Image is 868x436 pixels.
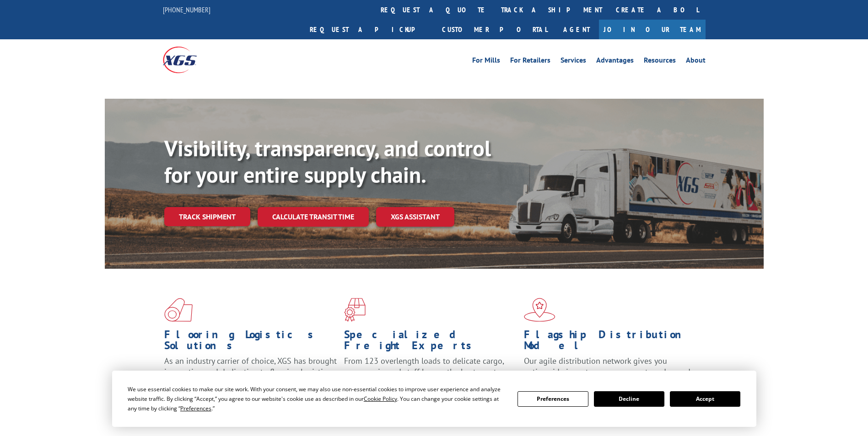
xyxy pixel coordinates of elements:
a: Join Our Team [599,20,706,39]
span: Preferences [180,404,211,412]
b: Visibility, transparency, and control for your entire supply chain. [164,134,491,189]
a: Customer Portal [435,20,554,39]
img: xgs-icon-focused-on-flooring-red [344,298,366,322]
a: Track shipment [164,207,250,226]
h1: Flooring Logistics Solutions [164,329,337,356]
a: For Retailers [510,57,550,67]
h1: Flagship Distribution Model [524,329,697,356]
a: [PHONE_NUMBER] [163,5,210,14]
h1: Specialized Freight Experts [344,329,517,356]
a: XGS ASSISTANT [376,207,454,227]
span: Cookie Policy [364,395,397,403]
p: From 123 overlength loads to delicate cargo, our experienced staff knows the best way to move you... [344,356,517,396]
div: We use essential cookies to make our site work. With your consent, we may also use non-essential ... [128,384,507,413]
a: Request a pickup [303,20,435,39]
img: xgs-icon-flagship-distribution-model-red [524,298,555,322]
a: Services [561,57,586,67]
span: As an industry carrier of choice, XGS has brought innovation and dedication to flooring logistics... [164,356,337,388]
a: Advantages [596,57,634,67]
a: For Mills [472,57,500,67]
div: Cookie Consent Prompt [112,371,756,427]
img: xgs-icon-total-supply-chain-intelligence-red [164,298,193,322]
button: Decline [594,391,664,407]
a: Agent [554,20,599,39]
span: Our agile distribution network gives you nationwide inventory management on demand. [524,356,692,377]
button: Preferences [518,391,588,407]
a: Resources [644,57,676,67]
button: Accept [670,391,740,407]
a: Calculate transit time [258,207,369,227]
a: About [686,57,706,67]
